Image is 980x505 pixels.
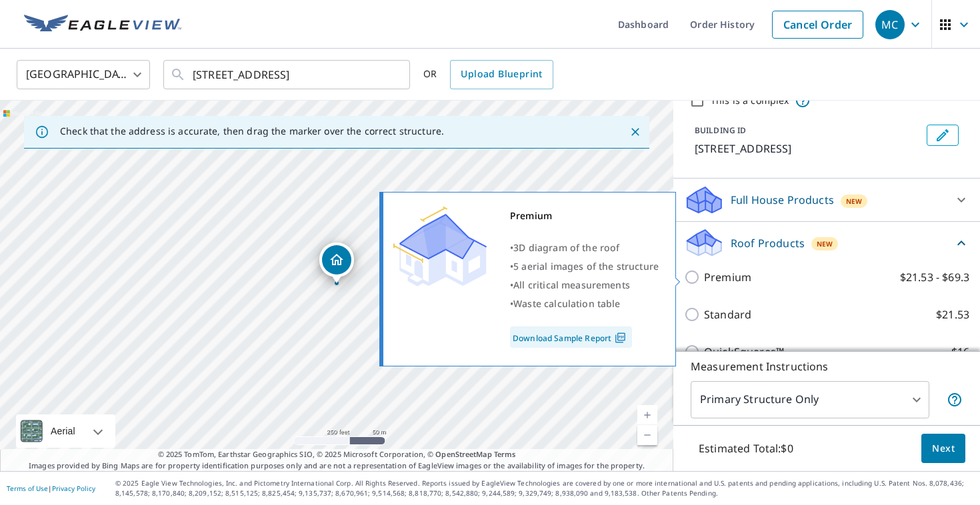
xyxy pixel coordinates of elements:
[7,484,95,492] p: |
[423,60,553,89] div: OR
[772,11,863,39] a: Cancel Order
[158,449,516,460] span: © 2025 TomTom, Earthstar Geographics SIO, © 2025 Microsoft Corporation, ©
[60,125,444,137] p: Check that the address is accurate, then drag the marker over the correct structure.
[510,207,659,225] div: Premium
[900,269,969,285] p: $21.53 - $69.3
[627,123,644,141] button: Close
[704,344,784,360] p: QuickSquares™
[510,239,659,257] div: •
[510,326,632,348] a: Download Sample Report
[637,405,657,425] a: Current Level 17, Zoom In
[704,306,751,322] p: Standard
[16,414,115,448] div: Aerial
[393,207,487,286] img: Premium
[637,425,657,445] a: Current Level 17, Zoom Out
[513,278,630,291] span: All critical measurements
[817,239,833,249] span: New
[695,125,746,136] p: BUILDING ID
[731,192,834,208] p: Full House Products
[846,196,862,207] span: New
[691,381,929,418] div: Primary Structure Only
[513,241,619,254] span: 3D diagram of the roof
[711,94,789,107] label: This is a complex
[936,306,969,322] p: $21.53
[875,10,905,39] div: MC
[510,294,659,313] div: •
[510,276,659,294] div: •
[17,56,150,93] div: [GEOGRAPHIC_DATA]
[450,60,553,89] a: Upload Blueprint
[52,484,95,493] a: Privacy Policy
[688,434,804,463] p: Estimated Total: $0
[513,260,659,272] span: 5 aerial images of the structure
[921,434,965,464] button: Next
[684,184,969,216] div: Full House ProductsNew
[947,392,963,408] span: Your report will include only the primary structure on the property. For example, a detached gara...
[193,56,383,93] input: Search by address or latitude-longitude
[731,235,805,251] p: Roof Products
[684,227,969,258] div: Roof ProductsNew
[513,297,620,310] span: Waste calculation table
[510,257,659,276] div: •
[24,15,181,35] img: EV Logo
[319,243,354,284] div: Dropped pin, building 1, Residential property, 9117 Lime Ct Fairfax, VA 22032
[611,332,629,344] img: Pdf Icon
[927,125,959,146] button: Edit building 1
[932,440,955,457] span: Next
[7,484,48,493] a: Terms of Use
[695,141,921,157] p: [STREET_ADDRESS]
[461,66,542,83] span: Upload Blueprint
[704,269,751,285] p: Premium
[47,414,79,448] div: Aerial
[435,449,491,459] a: OpenStreetMap
[494,449,516,459] a: Terms
[115,478,973,498] p: © 2025 Eagle View Technologies, Inc. and Pictometry International Corp. All Rights Reserved. Repo...
[691,358,963,374] p: Measurement Instructions
[951,344,969,360] p: $16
